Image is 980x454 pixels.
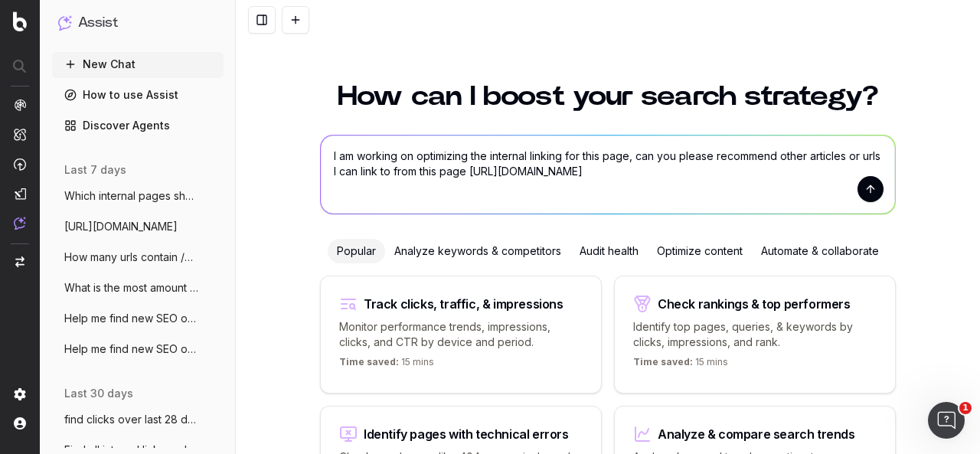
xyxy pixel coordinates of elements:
span: last 7 days [64,162,126,178]
img: Activation [14,158,26,171]
img: Intelligence [14,128,26,141]
span: Time saved: [633,356,693,367]
div: Analyze & compare search trends [658,428,855,440]
div: Audit health [570,239,648,263]
p: 15 mins [339,356,434,374]
img: My account [14,417,26,430]
button: What is the most amount of urls I can re [52,276,224,300]
span: Which internal pages should I link to th [64,188,199,204]
a: Discover Agents [52,113,224,138]
button: [URL][DOMAIN_NAME] [52,214,224,239]
span: find clicks over last 28 days for all th [64,412,199,427]
div: Analyze keywords & competitors [385,239,570,263]
span: last 30 days [64,386,133,401]
span: Help me find new SEO opportunities to im [64,341,199,357]
span: Time saved: [339,356,399,367]
a: How to use Assist [52,83,224,107]
button: Help me find new SEO opportunities to im [52,337,224,361]
button: How many urls contain /60-40-portfolio.h [52,245,224,269]
button: Which internal pages should I link to th [52,184,224,208]
button: Help me find new SEO opportunities to im [52,306,224,331]
span: [URL][DOMAIN_NAME] [64,219,178,234]
p: 15 mins [633,356,728,374]
div: Track clicks, traffic, & impressions [364,298,563,310]
img: Botify logo [13,11,27,31]
img: Assist [58,15,72,30]
p: Identify top pages, queries, & keywords by clicks, impressions, and rank. [633,319,877,350]
div: Identify pages with technical errors [364,428,569,440]
img: Assist [14,217,26,230]
h1: How can I boost your search strategy? [320,83,896,110]
img: Studio [14,188,26,200]
div: Automate & collaborate [752,239,888,263]
p: Monitor performance trends, impressions, clicks, and CTR by device and period. [339,319,583,350]
h1: Assist [78,12,118,34]
span: Help me find new SEO opportunities to im [64,311,199,326]
div: Check rankings & top performers [658,298,851,310]
button: find clicks over last 28 days for all th [52,407,224,432]
iframe: Intercom live chat [928,402,965,439]
img: Switch project [15,256,24,267]
img: Setting [14,388,26,400]
div: Optimize content [648,239,752,263]
span: 1 [959,402,972,414]
span: What is the most amount of urls I can re [64,280,199,296]
button: Assist [58,12,217,34]
img: Analytics [14,99,26,111]
button: New Chat [52,52,224,77]
textarea: I am working on optimizing the internal linking for this page, can you please recommend other art... [321,136,895,214]
div: Popular [328,239,385,263]
span: How many urls contain /60-40-portfolio.h [64,250,199,265]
